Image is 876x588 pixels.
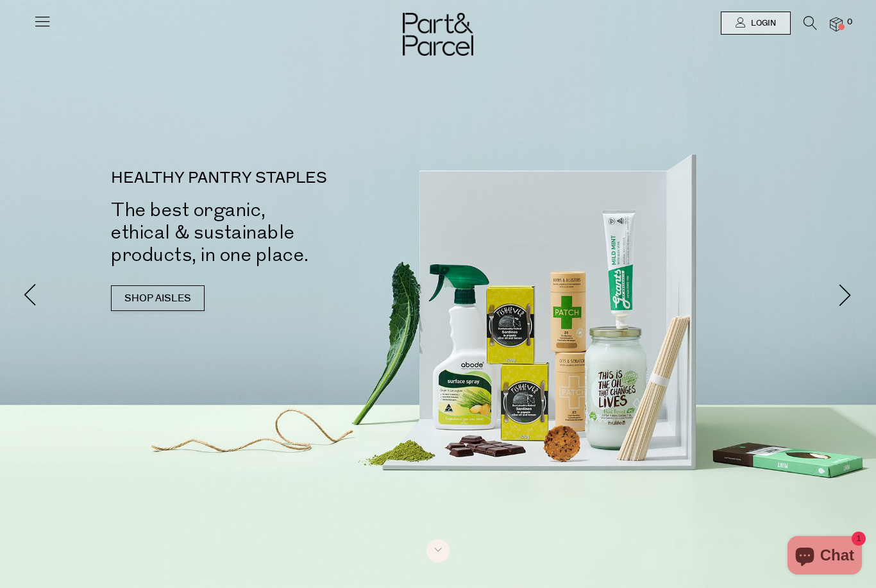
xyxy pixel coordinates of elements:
[844,17,855,28] span: 0
[111,199,457,266] h2: The best organic, ethical & sustainable products, in one place.
[403,13,473,56] img: Part&Parcel
[748,18,776,29] span: Login
[111,171,457,186] p: HEALTHY PANTRY STAPLES
[830,17,843,31] a: 0
[111,285,205,311] a: SHOP AISLES
[721,12,791,35] a: Login
[784,536,866,578] inbox-online-store-chat: Shopify online store chat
